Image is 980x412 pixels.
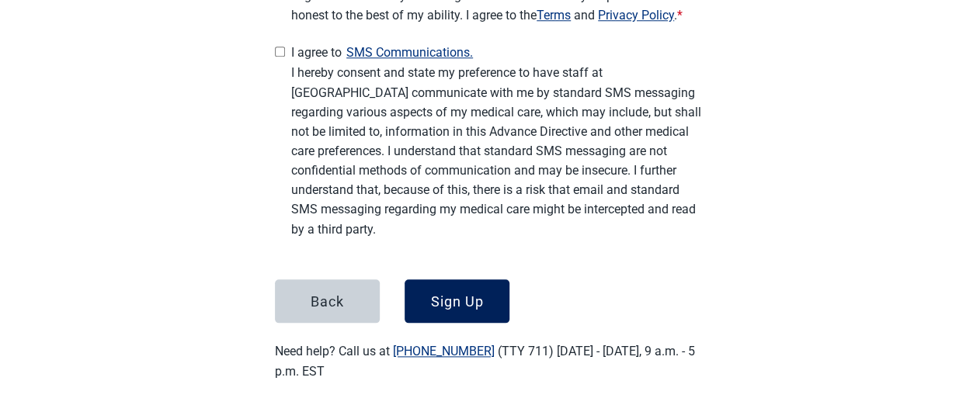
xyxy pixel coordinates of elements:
[311,293,344,309] div: Back
[405,279,509,323] button: Sign Up
[275,279,380,323] button: Back
[342,42,478,63] button: Hide SMS communications details
[393,344,495,358] a: [PHONE_NUMBER]
[291,42,705,63] span: I agree to
[431,293,484,309] div: Sign Up
[537,8,571,23] a: Read our Terms of Service
[598,8,674,23] a: Read our Privacy Policy
[275,344,695,378] label: Need help? Call us at (TTY 711) [DATE] - [DATE], 9 a.m. - 5 p.m. EST
[291,63,705,261] div: SMS consent details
